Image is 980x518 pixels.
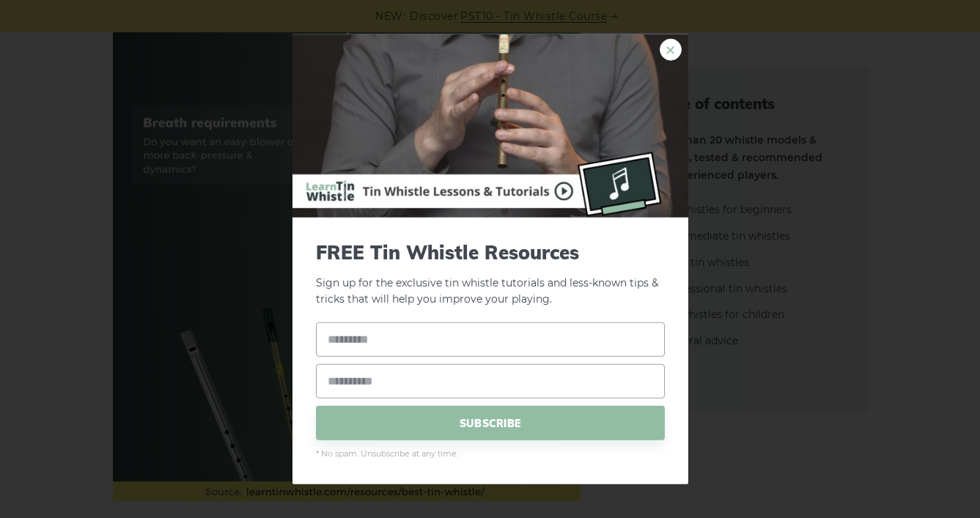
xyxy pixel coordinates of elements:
[292,34,688,217] img: Tin Whistle Buying Guide Preview
[316,240,665,308] p: Sign up for the exclusive tin whistle tutorials and less-known tips & tricks that will help you i...
[316,406,665,440] span: SUBSCRIBE
[316,448,665,461] span: * No spam. Unsubscribe at any time.
[316,240,665,263] span: FREE Tin Whistle Resources
[660,38,682,60] a: ×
